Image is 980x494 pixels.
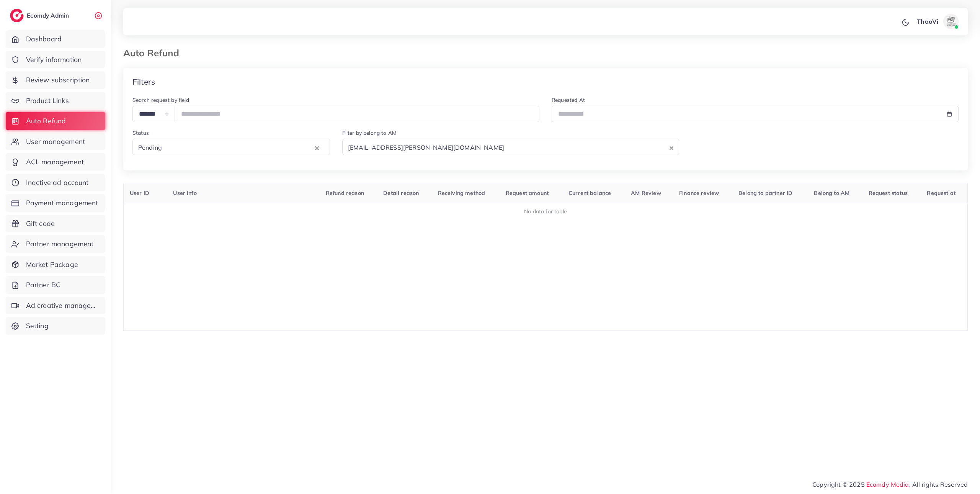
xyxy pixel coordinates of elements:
[26,157,84,167] span: ACL management
[909,480,968,489] span: , All rights Reserved
[506,142,668,154] input: Search for option
[26,34,62,44] span: Dashboard
[315,143,319,152] button: Clear Selected
[26,280,61,290] span: Partner BC
[438,190,485,196] span: Receiving method
[10,9,24,22] img: logo
[506,190,549,196] span: Request amount
[812,480,968,489] span: Copyright © 2025
[6,235,105,253] a: Partner management
[164,142,313,154] input: Search for option
[6,153,105,171] a: ACL management
[130,190,149,196] span: User ID
[26,301,100,311] span: Ad creative management
[869,190,908,196] span: Request status
[26,55,82,65] span: Verify information
[6,317,105,335] a: Setting
[26,219,55,229] span: Gift code
[6,30,105,48] a: Dashboard
[679,190,719,196] span: Finance review
[26,137,85,147] span: User management
[128,208,964,215] div: No data for table
[670,143,673,152] button: Clear Selected
[26,239,94,249] span: Partner management
[26,96,69,106] span: Product Links
[132,77,155,87] h4: Filters
[6,112,105,130] a: Auto Refund
[6,194,105,212] a: Payment management
[913,14,962,29] a: ThaoViavatar
[342,139,679,155] div: Search for option
[342,129,397,137] label: Filter by belong to AM
[6,174,105,191] a: Inactive ad account
[27,12,71,19] h2: Ecomdy Admin
[6,133,105,150] a: User management
[123,47,185,59] h3: Auto Refund
[346,142,506,154] span: [EMAIL_ADDRESS][PERSON_NAME][DOMAIN_NAME]
[866,481,909,488] a: Ecomdy Media
[568,190,611,196] span: Current balance
[26,116,66,126] span: Auto Refund
[6,51,105,69] a: Verify information
[943,14,959,29] img: avatar
[917,17,938,26] p: ThaoVi
[132,129,149,137] label: Status
[6,276,105,294] a: Partner BC
[26,75,90,85] span: Review subscription
[552,96,585,104] label: Requested At
[6,92,105,110] a: Product Links
[6,215,105,232] a: Gift code
[6,297,105,314] a: Ad creative management
[10,9,71,22] a: logoEcomdy Admin
[927,190,955,196] span: Request at
[814,190,849,196] span: Belong to AM
[326,190,364,196] span: Refund reason
[738,190,792,196] span: Belong to partner ID
[26,321,49,331] span: Setting
[132,96,189,104] label: Search request by field
[383,190,419,196] span: Detail reason
[26,260,78,270] span: Market Package
[26,198,98,208] span: Payment management
[26,178,89,188] span: Inactive ad account
[631,190,661,196] span: AM Review
[6,256,105,273] a: Market Package
[132,139,330,155] div: Search for option
[6,71,105,89] a: Review subscription
[137,142,163,154] span: Pending
[173,190,196,196] span: User Info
